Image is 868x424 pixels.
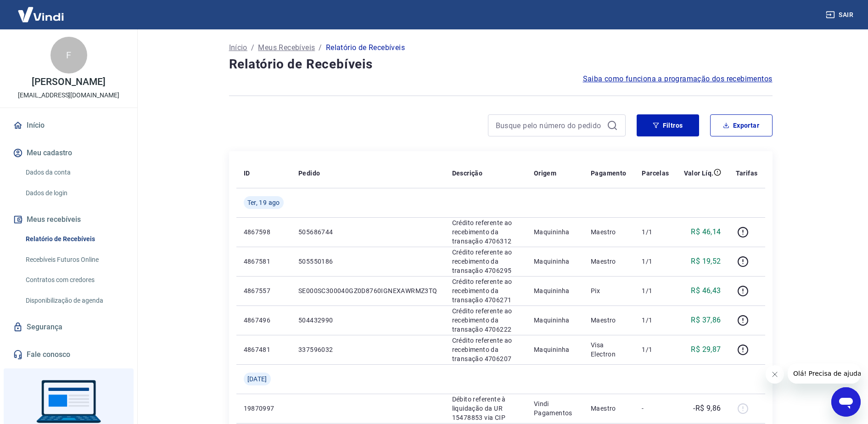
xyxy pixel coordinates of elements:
[534,345,576,354] p: Maquininha
[637,114,699,136] button: Filtros
[251,42,254,53] p: /
[244,286,284,295] p: 4867557
[591,169,627,178] p: Pagamento
[642,227,669,237] p: 1/1
[788,363,861,384] iframe: Mensagem da empresa
[298,169,320,178] p: Pedido
[691,285,721,296] p: R$ 46,43
[247,374,267,384] span: [DATE]
[22,230,126,249] a: Relatório de Recebíveis
[11,115,126,136] a: Início
[11,143,126,163] button: Meu cadastro
[50,37,87,73] div: F
[22,184,126,203] a: Dados de login
[642,404,669,413] p: -
[258,42,315,53] a: Meus Recebíveis
[452,169,483,178] p: Descrição
[11,345,126,365] a: Fale conosco
[642,169,669,178] p: Parcelas
[452,277,519,305] p: Crédito referente ao recebimento da transação 4706271
[691,344,721,355] p: R$ 29,87
[452,218,519,246] p: Crédito referente ao recebimento da transação 4706312
[496,119,603,132] input: Busque pelo número do pedido
[298,345,437,354] p: 337596032
[229,42,247,53] a: Início
[452,395,519,422] p: Débito referente à liquidação da UR 15478853 via CIP
[11,317,126,337] a: Segurança
[591,286,627,295] p: Pix
[642,286,669,295] p: 1/1
[642,257,669,266] p: 1/1
[642,316,669,325] p: 1/1
[691,226,721,237] p: R$ 46,14
[244,404,284,413] p: 19870997
[319,42,322,53] p: /
[244,169,250,178] p: ID
[244,316,284,325] p: 4867496
[244,227,284,237] p: 4867598
[710,114,773,136] button: Exportar
[244,345,284,354] p: 4867481
[534,316,576,325] p: Maquininha
[824,6,857,23] button: Sair
[18,90,119,100] p: [EMAIL_ADDRESS][DOMAIN_NAME]
[452,306,519,334] p: Crédito referente ao recebimento da transação 4706222
[11,209,126,230] button: Meus recebíveis
[534,227,576,237] p: Maquininha
[831,387,861,417] iframe: Botão para abrir a janela de mensagens
[452,248,519,275] p: Crédito referente ao recebimento da transação 4706295
[583,73,773,85] a: Saiba como funciona a programação dos recebimentos
[298,257,437,266] p: 505550186
[591,316,627,325] p: Maestro
[534,257,576,266] p: Maquininha
[32,77,105,87] p: [PERSON_NAME]
[591,227,627,237] p: Maestro
[642,345,669,354] p: 1/1
[736,169,758,178] p: Tarifas
[691,256,721,267] p: R$ 19,52
[298,316,437,325] p: 504432990
[534,399,576,418] p: Vindi Pagamentos
[591,340,627,359] p: Visa Electron
[534,169,556,178] p: Origem
[534,286,576,295] p: Maquininha
[298,286,437,295] p: SE000SC300040GZ0D8760IGNEXAWRMZ3TQ
[229,55,773,73] h4: Relatório de Recebíveis
[693,403,721,414] p: -R$ 9,86
[22,271,126,289] a: Contratos com credores
[11,0,71,28] img: Vindi
[22,163,126,182] a: Dados da conta
[247,198,280,207] span: Ter, 19 ago
[452,336,519,363] p: Crédito referente ao recebimento da transação 4706207
[298,227,437,237] p: 505686744
[6,6,77,14] span: Olá! Precisa de ajuda?
[22,291,126,310] a: Disponibilização de agenda
[326,42,405,53] p: Relatório de Recebíveis
[591,404,627,413] p: Maestro
[691,315,721,326] p: R$ 37,86
[684,169,714,178] p: Valor Líq.
[766,365,784,384] iframe: Fechar mensagem
[244,257,284,266] p: 4867581
[591,257,627,266] p: Maestro
[22,250,126,269] a: Recebíveis Futuros Online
